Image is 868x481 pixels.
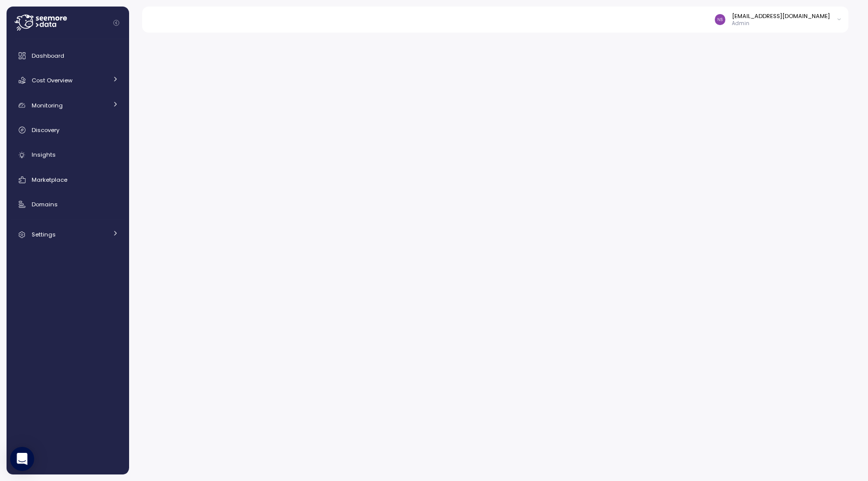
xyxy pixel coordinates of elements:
a: Settings [11,224,125,245]
a: Dashboard [11,46,125,66]
span: Domains [32,200,58,208]
span: Monitoring [32,101,63,109]
a: Marketplace [11,170,125,190]
button: Collapse navigation [110,19,123,27]
p: Admin [732,20,830,27]
a: Monitoring [11,95,125,115]
a: Insights [11,145,125,165]
a: Discovery [11,120,125,140]
span: Settings [32,230,56,238]
span: Dashboard [32,52,64,60]
img: d8f3371d50c36e321b0eb15bc94ec64c [715,14,725,25]
span: Cost Overview [32,76,72,84]
div: Open Intercom Messenger [10,447,34,471]
span: Marketplace [32,176,67,184]
div: [EMAIL_ADDRESS][DOMAIN_NAME] [732,12,830,20]
a: Domains [11,194,125,214]
span: Insights [32,151,56,159]
a: Cost Overview [11,70,125,90]
span: Discovery [32,126,59,134]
